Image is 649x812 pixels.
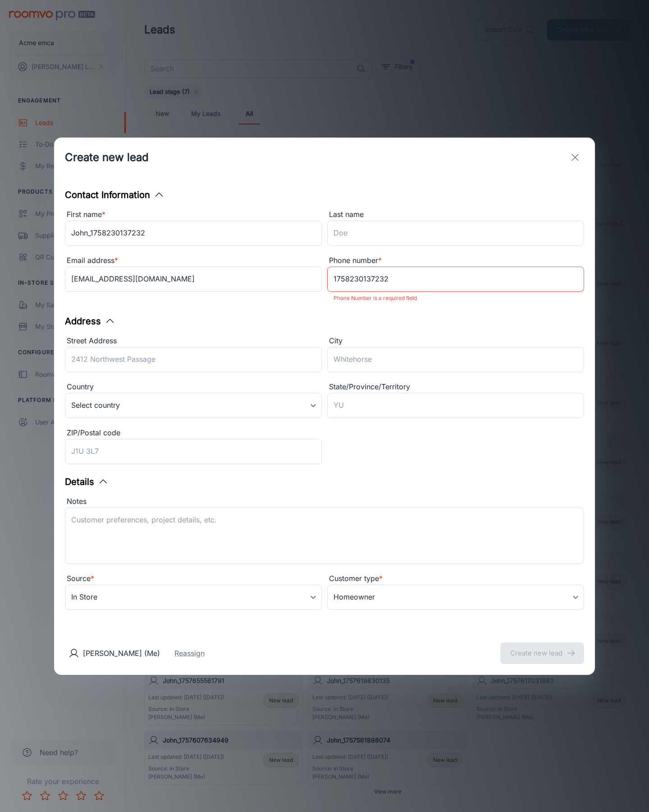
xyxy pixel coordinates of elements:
div: ZIP/Postal code [65,427,322,439]
input: myname@example.com [65,267,322,292]
button: Details [65,475,109,489]
input: J1U 3L7 [65,439,322,464]
div: Homeowner [327,585,584,610]
div: Country [65,381,322,393]
div: Last name [327,209,584,221]
div: Notes [65,496,584,507]
div: City [327,335,584,347]
div: State/Province/Territory [327,381,584,393]
div: Customer type [327,573,584,585]
button: Contact Information [65,188,165,202]
div: Street Address [65,335,322,347]
p: Phone Number is a required field [334,293,578,304]
input: 2412 Northwest Passage [65,347,322,372]
p: [PERSON_NAME] (Me) [83,648,160,659]
input: John [65,221,322,246]
div: First name [65,209,322,221]
div: Select country [65,393,322,418]
button: exit [566,148,584,166]
input: Whitehorse [327,347,584,372]
button: Address [65,314,115,328]
input: +1 439-123-4567 [327,267,584,292]
input: Doe [327,221,584,246]
button: Reassign [174,648,205,659]
h1: Create new lead [65,149,149,166]
div: In Store [65,585,322,610]
div: Source [65,573,322,585]
div: Email address [65,255,322,267]
input: YU [327,393,584,418]
div: Phone number [327,255,584,267]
